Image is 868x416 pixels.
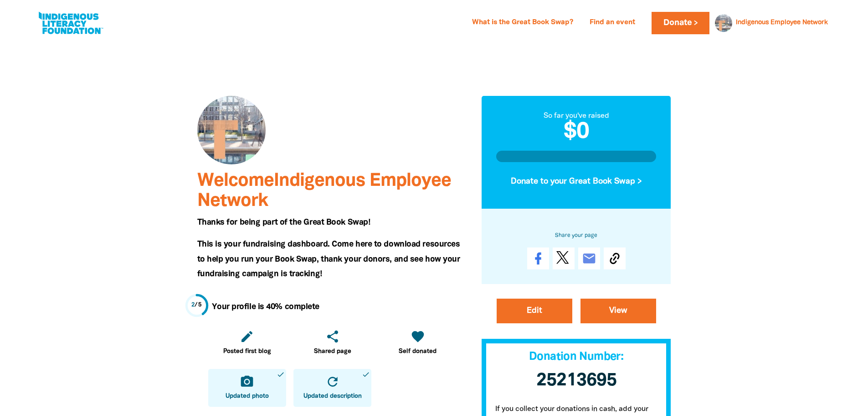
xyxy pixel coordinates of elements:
a: Donate [652,12,709,34]
strong: Your profile is 40% complete [212,303,319,311]
span: Donation Number: [529,352,623,362]
i: camera_alt [240,374,254,389]
i: done [362,370,370,379]
span: 25213695 [536,372,616,389]
a: shareShared page [293,324,371,362]
span: This is your fundraising dashboard. Come here to download resources to help you run your Book Swa... [197,241,460,278]
span: Updated photo [226,392,269,401]
a: camera_altUpdated photodone [208,369,286,407]
span: Thanks for being part of the Great Book Swap! [197,219,370,226]
div: / 5 [191,301,202,310]
i: edit [240,329,254,344]
a: Post [553,247,575,269]
i: share [325,329,340,344]
span: Self donated [399,347,437,356]
h6: Share your page [496,230,657,240]
a: View [580,299,656,323]
a: email [578,247,600,269]
a: Find an event [584,16,641,30]
a: refreshUpdated descriptiondone [293,369,371,407]
button: Donate to your Great Book Swap > [496,169,657,194]
span: Posted first blog [223,347,271,356]
a: favoriteSelf donated [379,324,457,362]
span: Welcome Indigenous Employee Network [197,173,451,210]
i: email [582,251,596,266]
button: Copy Link [604,247,626,269]
span: Shared page [314,347,351,356]
a: editPosted first blog [208,324,286,362]
a: Edit [497,299,572,323]
a: Indigenous Employee Network [736,20,828,26]
h2: $0 [496,121,657,143]
span: 2 [191,302,195,308]
span: Updated description [303,392,362,401]
div: So far you've raised [496,111,657,121]
a: Share [527,247,549,269]
a: What is the Great Book Swap? [467,16,579,30]
i: refresh [325,374,340,389]
i: done [277,370,285,379]
i: favorite [411,329,425,344]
